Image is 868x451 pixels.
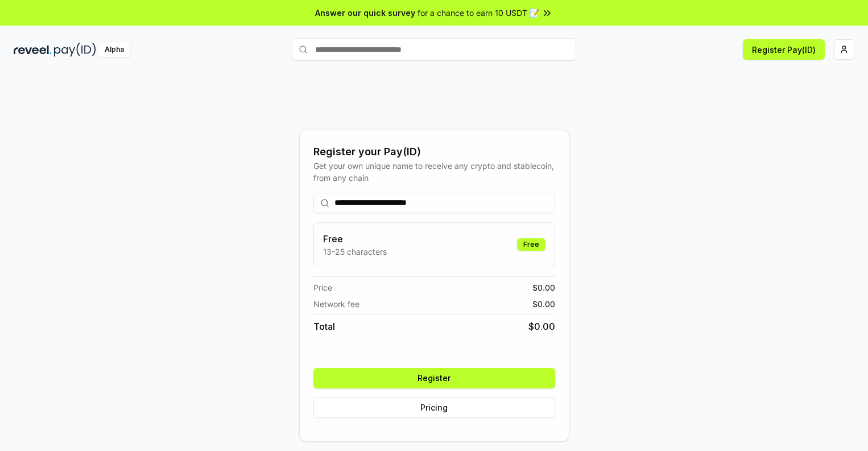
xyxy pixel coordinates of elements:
[418,7,539,19] span: for a chance to earn 10 USDT 📝
[323,232,387,246] h3: Free
[532,282,555,293] span: $ 0.00
[313,320,335,333] span: Total
[315,7,415,19] span: Answer our quick survey
[313,282,332,293] span: Price
[313,160,555,184] div: Get your own unique name to receive any crypto and stablecoin, from any chain
[323,246,387,258] p: 13-25 characters
[98,43,130,57] div: Alpha
[54,43,96,57] img: pay_id
[313,398,555,418] button: Pricing
[743,39,825,60] button: Register Pay(ID)
[532,298,555,310] span: $ 0.00
[517,238,545,251] div: Free
[313,144,555,160] div: Register your Pay(ID)
[313,368,555,388] button: Register
[528,320,555,333] span: $ 0.00
[313,298,359,310] span: Network fee
[14,43,52,57] img: reveel_dark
